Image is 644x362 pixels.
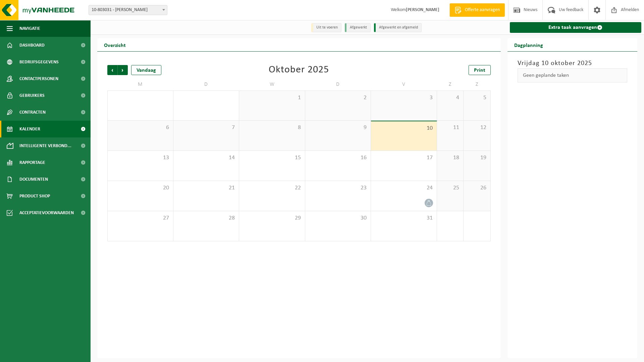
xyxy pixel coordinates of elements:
[19,70,58,87] span: Contactpersonen
[177,124,236,131] span: 7
[311,23,341,32] li: Uit te voeren
[449,3,505,17] a: Offerte aanvragen
[243,215,302,222] span: 29
[463,7,501,13] span: Offerte aanvragen
[111,154,170,162] span: 13
[243,124,302,131] span: 8
[243,154,302,162] span: 15
[177,215,236,222] span: 28
[345,23,371,32] li: Afgewerkt
[19,121,40,137] span: Kalender
[111,184,170,192] span: 20
[440,124,460,131] span: 11
[374,215,433,222] span: 31
[19,204,74,221] span: Acceptatievoorwaarden
[507,38,550,51] h2: Dagplanning
[467,184,487,192] span: 26
[111,124,170,131] span: 6
[309,124,368,131] span: 9
[19,87,45,104] span: Gebruikers
[510,22,642,33] a: Extra taak aanvragen
[464,78,490,90] td: Z
[107,78,173,90] td: M
[19,154,45,171] span: Rapportage
[177,184,236,192] span: 21
[371,78,437,90] td: V
[243,184,302,192] span: 22
[19,20,40,37] span: Navigatie
[467,94,487,102] span: 5
[469,65,491,75] a: Print
[309,184,368,192] span: 23
[406,7,439,12] strong: [PERSON_NAME]
[374,125,433,132] span: 10
[518,58,628,68] h3: Vrijdag 10 oktober 2025
[437,78,464,90] td: Z
[309,154,368,162] span: 16
[440,154,460,162] span: 18
[89,5,167,15] span: 10-803031 - GELADI, STEVE - GENK
[111,215,170,222] span: 27
[97,38,132,51] h2: Overzicht
[309,94,368,102] span: 2
[440,94,460,102] span: 4
[89,5,167,15] span: 10-803031 - GELADI, STEVE - GENK
[374,94,433,102] span: 3
[239,78,305,90] td: W
[467,124,487,131] span: 12
[19,37,45,54] span: Dashboard
[19,137,71,154] span: Intelligente verbond...
[518,68,628,82] div: Geen geplande taken
[374,154,433,162] span: 17
[107,65,117,75] span: Vorige
[305,78,371,90] td: D
[131,65,161,75] div: Vandaag
[374,23,422,32] li: Afgewerkt en afgemeld
[269,65,329,75] div: Oktober 2025
[19,104,46,121] span: Contracten
[118,65,128,75] span: Volgende
[309,215,368,222] span: 30
[243,94,302,102] span: 1
[177,154,236,162] span: 14
[173,78,239,90] td: D
[19,188,50,204] span: Product Shop
[440,184,460,192] span: 25
[467,154,487,162] span: 19
[374,184,433,192] span: 24
[19,54,59,70] span: Bedrijfsgegevens
[474,68,485,73] span: Print
[19,171,48,188] span: Documenten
